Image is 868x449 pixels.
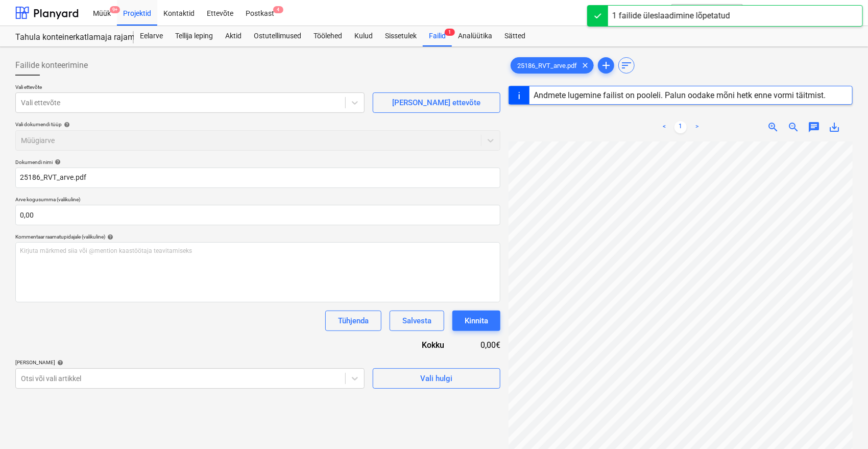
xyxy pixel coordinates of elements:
a: Sätted [498,26,532,46]
div: Andmete lugemine failist on pooleli. Palun oodake mõni hetk enne vormi täitmist. [534,90,826,100]
a: Töölehed [307,26,348,46]
div: Kinnita [465,314,488,327]
span: help [55,360,63,366]
div: [PERSON_NAME] ettevõte [392,96,480,109]
div: 1 failide üleslaadimine lõpetatud [612,10,730,22]
span: Failide konteerimine [15,59,88,72]
span: zoom_in [767,121,779,133]
button: Salvesta [390,311,444,331]
span: save_alt [828,121,840,133]
span: help [105,234,113,240]
button: [PERSON_NAME] ettevõte [373,92,500,113]
a: Aktid [219,26,248,46]
span: zoom_out [787,121,800,133]
p: Arve kogusumma (valikuline) [15,196,500,205]
a: Sissetulek [379,26,423,46]
div: Salvesta [402,314,431,327]
div: [PERSON_NAME] [15,359,365,366]
span: 25186_RVT_arve.pdf [511,62,583,69]
button: Vali hulgi [373,368,500,389]
div: Failid [423,26,452,46]
div: Tühjenda [338,314,369,327]
a: Ostutellimused [248,26,307,46]
span: chat [808,121,820,133]
div: Vali hulgi [420,372,452,385]
div: Tahula konteinerkatlamaja rajamine V02 [15,32,122,43]
span: help [53,159,61,165]
a: Page 1 is your current page [674,121,687,133]
span: sort [620,59,633,72]
div: Vali dokumendi tüüp [15,121,500,128]
a: Previous page [658,121,670,133]
div: Kommentaar raamatupidajale (valikuline) [15,233,500,240]
a: Analüütika [452,26,498,46]
a: Eelarve [134,26,169,46]
p: Vali ettevõte [15,84,365,92]
a: Failid1 [423,26,452,46]
div: Dokumendi nimi [15,159,500,166]
input: Arve kogusumma (valikuline) [15,205,500,225]
div: Kokku [368,339,461,351]
a: Kulud [348,26,379,46]
input: Dokumendi nimi [15,168,500,188]
span: help [62,122,70,128]
button: Tühjenda [325,311,381,331]
span: add [600,59,612,72]
span: 1 [445,29,455,36]
button: Kinnita [452,311,500,331]
a: Next page [691,121,703,133]
span: 4 [273,6,283,13]
div: 0,00€ [461,339,500,351]
div: 25186_RVT_arve.pdf [511,57,594,74]
span: 9+ [110,6,120,13]
span: clear [579,59,591,72]
a: Tellija leping [169,26,219,46]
